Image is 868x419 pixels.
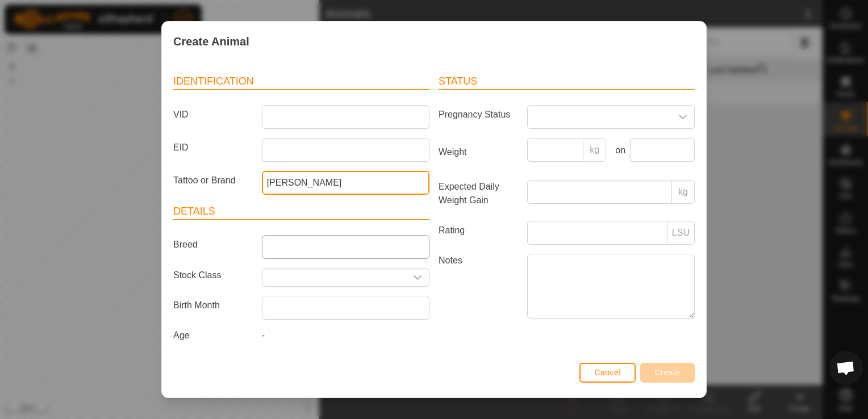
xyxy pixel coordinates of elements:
[672,180,695,204] p-inputgroup-addon: kg
[169,268,257,282] label: Stock Class
[579,363,636,383] button: Cancel
[169,171,257,190] label: Tattoo or Brand
[434,180,523,207] label: Expected Daily Weight Gain
[434,254,523,318] label: Notes
[406,269,429,286] div: dropdown trigger
[169,138,257,157] label: EID
[173,74,429,90] header: Identification
[594,368,621,377] span: Cancel
[583,138,606,162] p-inputgroup-addon: kg
[169,105,257,124] label: VID
[671,106,694,128] div: dropdown trigger
[439,74,695,90] header: Status
[434,105,523,124] label: Pregnancy Status
[667,221,695,245] p-inputgroup-addon: LSU
[262,330,265,340] span: -
[829,351,863,385] div: Open chat
[640,363,695,383] button: Create
[169,235,257,254] label: Breed
[434,138,523,166] label: Weight
[611,144,625,157] label: on
[173,33,249,50] span: Create Animal
[169,296,257,315] label: Birth Month
[655,368,681,377] span: Create
[169,329,257,342] label: Age
[173,204,429,220] header: Details
[434,221,523,240] label: Rating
